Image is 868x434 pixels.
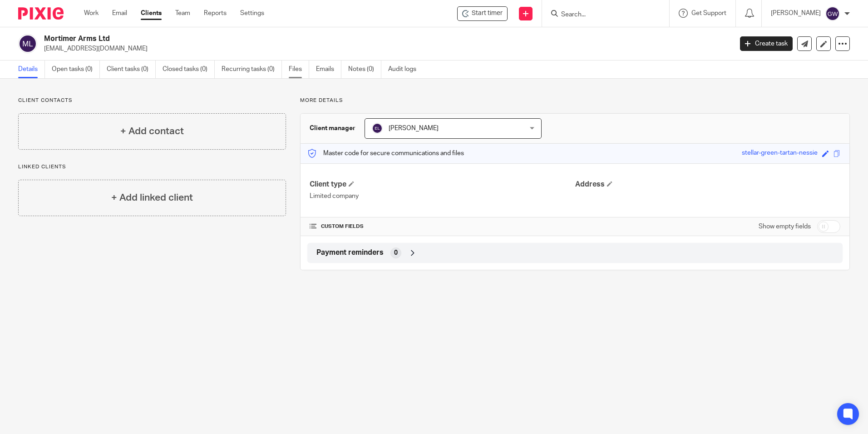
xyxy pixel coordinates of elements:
[310,223,575,230] h4: CUSTOM FIELDS
[240,9,264,18] a: Settings
[18,34,37,53] img: svg%3E
[18,61,45,78] a: Details
[310,180,575,189] h4: Client type
[691,10,726,16] span: Get Support
[18,97,286,104] p: Client contacts
[310,192,575,201] p: Limited company
[394,248,398,257] span: 0
[316,248,384,257] span: Payment reminders
[388,61,423,78] a: Audit logs
[111,191,193,205] h4: + Add linked client
[300,97,850,104] p: More details
[141,9,162,18] a: Clients
[84,9,99,18] a: Work
[742,148,818,159] div: stellar-green-tartan-nessie
[560,11,642,19] input: Search
[825,6,840,21] img: svg%3E
[771,9,821,18] p: [PERSON_NAME]
[372,123,383,134] img: svg%3E
[575,180,840,189] h4: Address
[52,61,100,78] a: Open tasks (0)
[472,9,503,18] span: Start timer
[120,124,184,138] h4: + Add contact
[107,61,156,78] a: Client tasks (0)
[310,124,355,133] h3: Client manager
[316,61,341,78] a: Emails
[18,163,286,171] p: Linked clients
[204,9,227,18] a: Reports
[44,34,590,44] h2: Mortimer Arms Ltd
[289,61,309,78] a: Files
[18,7,64,20] img: Pixie
[348,61,381,78] a: Notes (0)
[307,149,464,158] p: Master code for secure communications and files
[44,44,726,53] p: [EMAIL_ADDRESS][DOMAIN_NAME]
[389,125,439,131] span: [PERSON_NAME]
[457,6,508,21] div: Mortimer Arms Ltd
[163,61,215,78] a: Closed tasks (0)
[175,9,190,18] a: Team
[112,9,127,18] a: Email
[740,36,793,51] a: Create task
[222,61,282,78] a: Recurring tasks (0)
[759,222,811,231] label: Show empty fields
